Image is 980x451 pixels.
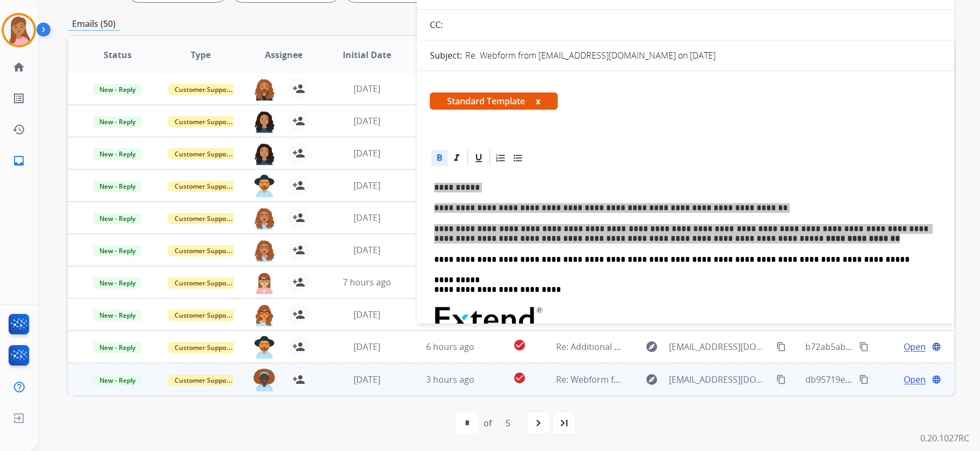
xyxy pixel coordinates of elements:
span: New - Reply [93,310,142,321]
img: agent-avatar [254,78,275,101]
div: Ordered List [493,150,509,166]
img: agent-avatar [254,239,275,262]
span: Open [904,373,926,386]
span: Customer Support [168,375,238,386]
button: x [536,95,541,108]
mat-icon: navigate_next [532,417,545,429]
span: Customer Support [168,213,238,224]
mat-icon: content_copy [859,342,869,352]
span: Re: Webform from [EMAIL_ADDRESS][DOMAIN_NAME] on [DATE] [556,374,814,385]
span: Customer Support [168,148,238,160]
mat-icon: home [12,61,25,74]
mat-icon: person_add [292,147,305,160]
mat-icon: person_add [292,276,305,289]
span: [DATE] [354,212,380,224]
p: CC: [430,18,443,31]
span: [DATE] [354,147,380,159]
span: Re: Additional information [556,341,662,353]
span: Customer Support [168,84,238,95]
div: 5 [497,412,519,434]
mat-icon: history [12,123,25,136]
span: Customer Support [168,277,238,289]
p: Subject: [430,49,462,62]
mat-icon: person_add [292,340,305,353]
mat-icon: person_add [292,179,305,192]
span: [EMAIL_ADDRESS][DOMAIN_NAME] [669,373,770,386]
div: Bold [431,150,448,166]
span: New - Reply [93,213,142,224]
span: Customer Support [168,116,238,127]
mat-icon: person_add [292,244,305,256]
mat-icon: person_add [292,114,305,127]
img: agent-avatar [254,175,275,197]
p: Re: Webform from [EMAIL_ADDRESS][DOMAIN_NAME] on [DATE] [465,49,716,62]
div: Bullet List [510,150,526,166]
img: avatar [4,15,34,45]
span: [DATE] [354,244,380,256]
span: [DATE] [354,83,380,95]
span: New - Reply [93,277,142,289]
span: 6 hours ago [426,341,474,353]
mat-icon: last_page [558,417,571,429]
mat-icon: check_circle [513,339,526,352]
img: agent-avatar [254,142,275,165]
span: Customer Support [168,342,238,353]
mat-icon: person_add [292,211,305,224]
mat-icon: explore [645,373,658,386]
span: Customer Support [168,181,238,192]
span: [DATE] [354,341,380,353]
span: Customer Support [168,245,238,256]
span: Customer Support [168,310,238,321]
mat-icon: language [932,342,941,352]
div: of [484,417,492,429]
span: Initial Date [343,48,391,61]
mat-icon: content_copy [859,375,869,384]
img: agent-avatar [254,110,275,133]
img: agent-avatar [254,369,275,391]
span: [EMAIL_ADDRESS][DOMAIN_NAME] [669,340,770,353]
mat-icon: person_add [292,82,305,95]
span: b72ab5ab-d464-4cce-868f-3928b1ed27b4 [805,341,971,353]
span: New - Reply [93,181,142,192]
mat-icon: person_add [292,308,305,321]
span: New - Reply [93,342,142,353]
mat-icon: content_copy [776,375,786,384]
img: agent-avatar [254,271,275,294]
p: 0.20.1027RC [920,432,969,445]
img: agent-avatar [254,336,275,359]
mat-icon: check_circle [513,371,526,384]
mat-icon: person_add [292,373,305,386]
span: [DATE] [354,309,380,320]
span: Standard Template [430,92,558,110]
p: Emails (50) [68,17,120,31]
span: New - Reply [93,375,142,386]
div: Underline [471,150,487,166]
span: db95719e-935d-47ff-8c2b-c4a3cdaf2fa8 [805,374,964,385]
img: agent-avatar [254,304,275,326]
span: Open [904,340,926,353]
span: [DATE] [354,374,380,385]
span: 3 hours ago [426,374,474,385]
span: New - Reply [93,84,142,95]
span: [DATE] [354,115,380,127]
span: Assignee [265,48,302,61]
mat-icon: inbox [12,154,25,167]
mat-icon: list_alt [12,92,25,105]
span: New - Reply [93,245,142,256]
span: Status [104,48,132,61]
span: New - Reply [93,116,142,127]
span: [DATE] [354,180,380,191]
span: Type [191,48,211,61]
img: agent-avatar [254,207,275,230]
mat-icon: language [932,375,941,384]
mat-icon: explore [645,340,658,353]
span: New - Reply [93,148,142,160]
span: 7 hours ago [343,276,391,288]
div: Italic [449,150,465,166]
mat-icon: content_copy [776,342,786,352]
